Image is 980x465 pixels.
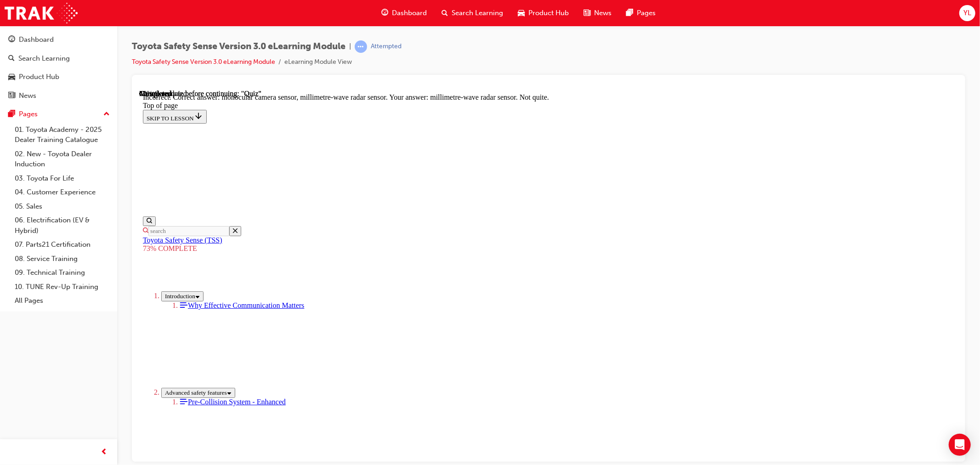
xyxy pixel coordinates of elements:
button: YL [959,5,975,21]
button: Toggle section: Advanced safety features [22,298,96,308]
a: 07. Parts21 Certification [11,238,113,252]
div: 73% COMPLETE [4,155,125,163]
a: 03. Toyota For Life [11,171,113,186]
span: YL [963,8,971,18]
a: Search Learning [4,50,113,67]
span: SKIP TO LESSON [7,25,64,32]
a: 06. Electrification (EV & Hybrid) [11,213,113,238]
a: search-iconSearch Learning [434,4,510,23]
span: Search Learning [452,8,503,18]
li: eLearning Module View [284,57,352,68]
button: Show search bar [4,127,17,136]
span: News [594,8,612,18]
a: car-iconProduct Hub [510,4,576,23]
div: News [19,91,36,101]
span: pages-icon [8,110,15,119]
span: news-icon [583,7,590,19]
span: guage-icon [381,7,388,19]
button: Pages [4,106,113,123]
div: Pages [19,109,38,119]
button: Close the search form [90,136,102,147]
a: news-iconNews [576,4,619,23]
span: Toyota Safety Sense Version 3.0 eLearning Module [132,41,346,52]
a: 05. Sales [11,199,113,214]
span: up-icon [103,108,110,120]
span: learningRecordVerb_ATTEMPT-icon [355,40,367,53]
span: prev-icon [101,447,108,458]
span: news-icon [8,92,15,100]
span: search-icon [442,7,448,19]
a: Toyota Safety Sense (TSS) [4,147,83,154]
a: 10. TUNE Rev-Up Training [11,280,113,294]
a: 02. New - Toyota Dealer Induction [11,147,113,171]
span: Pages [637,8,656,18]
span: car-icon [518,7,525,19]
div: Attempted [371,42,402,51]
a: 01. Toyota Academy - 2025 Dealer Training Catalogue [11,123,113,147]
div: Open Intercom Messenger [949,434,971,456]
a: 04. Customer Experience [11,185,113,199]
div: Search Learning [18,53,70,64]
button: Toggle section: Introduction [22,202,64,212]
button: SKIP TO LESSON [4,20,68,34]
span: guage-icon [8,36,15,44]
span: car-icon [8,73,15,81]
a: Dashboard [4,31,113,48]
span: Introduction [26,203,56,210]
span: Dashboard [392,8,427,18]
a: 09. Technical Training [11,266,113,280]
a: Product Hub [4,68,113,85]
span: Product Hub [528,8,569,18]
div: Product Hub [19,72,59,82]
a: News [4,87,113,104]
a: All Pages [11,294,113,308]
span: pages-icon [626,7,633,19]
div: Incorrect. Correct answer: monocular camera sensor, millimetre-wave radar sensor. Your answer: mi... [4,4,815,12]
a: 08. Service Training [11,252,113,266]
input: Search [9,136,90,147]
div: Top of page [4,12,815,20]
a: pages-iconPages [619,4,663,23]
img: Trak [5,3,78,23]
span: Advanced safety features [26,300,88,306]
span: search-icon [8,55,15,63]
div: Dashboard [19,34,54,45]
span: | [349,41,351,52]
a: guage-iconDashboard [374,4,434,23]
button: DashboardSearch LearningProduct HubNews [4,29,113,106]
a: Toyota Safety Sense Version 3.0 eLearning Module [132,58,275,66]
